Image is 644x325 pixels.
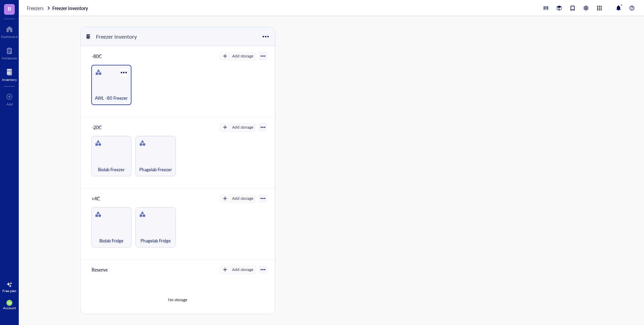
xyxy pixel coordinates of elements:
div: -80C [89,51,129,61]
div: Freezer inventory [93,31,140,42]
a: Dashboard [1,24,18,39]
button: Add storage [220,52,256,60]
div: Add storage [232,267,253,273]
a: Freezers [27,5,51,11]
span: Freezers [27,5,44,11]
button: Add storage [220,123,256,131]
a: Notebook [2,45,17,60]
a: Inventory [2,67,17,82]
div: Add storage [232,195,253,201]
div: -20C [89,123,129,132]
span: Biolab Fridge [99,237,123,244]
button: Add storage [220,194,256,202]
span: Phagelab Fridge [141,237,170,244]
div: +4C [89,194,129,203]
span: Phagelab Freezer [139,166,172,173]
div: Add [6,102,13,106]
div: Reserve [89,265,129,274]
div: Account [3,306,16,310]
div: Inventory [2,78,17,82]
span: B [8,4,11,13]
span: IA [8,301,11,305]
a: Freezer inventory [52,5,89,11]
span: AWL -80 Freezer [95,94,128,102]
span: Biolab Freezer [98,166,125,173]
div: No storage [168,297,187,303]
button: Add storage [220,266,256,274]
div: Add storage [232,124,253,130]
div: Notebook [2,56,17,60]
div: Free plan [2,289,16,293]
div: Dashboard [1,35,18,39]
div: Add storage [232,53,253,59]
